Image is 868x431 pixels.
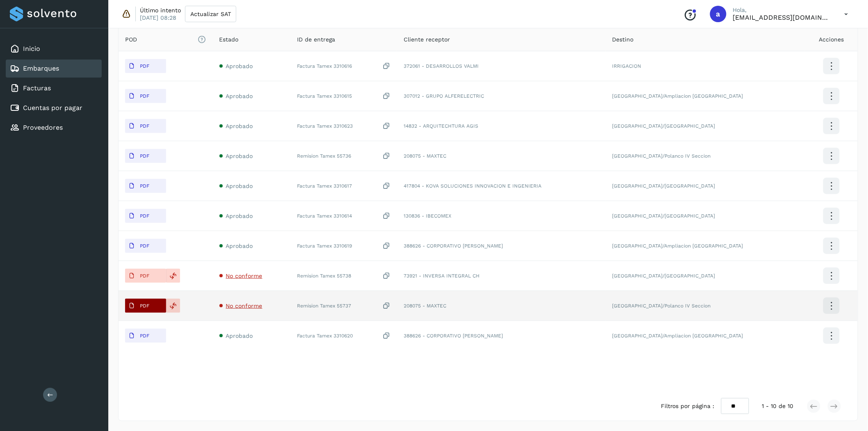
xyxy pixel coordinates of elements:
[140,273,149,279] p: PDF
[125,59,166,73] button: PDF
[397,171,606,201] td: 417804 - KOVA SOLUCIONES INNOVACION E INGENIERIA
[190,11,231,17] span: Actualizar SAT
[125,269,166,283] button: PDF
[612,35,634,44] span: Destino
[6,60,102,78] div: Embarques
[397,261,606,291] td: 73921 - INVERSA INTEGRAL CH
[606,171,805,201] td: [GEOGRAPHIC_DATA]/[GEOGRAPHIC_DATA]
[6,99,102,117] div: Cuentas por pagar
[6,40,102,58] div: Inicio
[733,7,831,14] p: Hola,
[140,7,181,14] p: Último intento
[140,63,149,69] p: PDF
[125,299,166,313] button: PDF
[819,35,844,44] span: Acciones
[297,35,335,44] span: ID de entrega
[397,231,606,261] td: 388626 - CORPORATIVO [PERSON_NAME]
[166,269,180,283] div: Reemplazar POD
[125,179,166,193] button: PDF
[125,209,166,223] button: PDF
[606,201,805,231] td: [GEOGRAPHIC_DATA]/[GEOGRAPHIC_DATA]
[140,153,149,159] p: PDF
[6,79,102,97] div: Facturas
[606,321,805,351] td: [GEOGRAPHIC_DATA]/Ampliacion [GEOGRAPHIC_DATA]
[297,92,391,101] div: Factura Tamex 3310615
[606,141,805,171] td: [GEOGRAPHIC_DATA]/Polanco IV Seccion
[140,333,149,339] p: PDF
[226,273,263,279] span: No conforme
[166,299,180,313] div: Reemplazar POD
[397,111,606,141] td: 14832 - ARQUITECHTURA AGIS
[23,45,40,53] a: Inicio
[23,104,82,112] a: Cuentas por pagar
[185,6,236,22] button: Actualizar SAT
[23,124,63,131] a: Proveedores
[397,291,606,321] td: 208075 - MAXTEC
[606,231,805,261] td: [GEOGRAPHIC_DATA]/Ampliacion [GEOGRAPHIC_DATA]
[226,123,253,129] span: Aprobado
[297,302,391,310] div: Remision Tamex 55737
[297,62,391,71] div: Factura Tamex 3310616
[226,332,253,339] span: Aprobado
[125,329,166,343] button: PDF
[297,212,391,220] div: Factura Tamex 3310614
[606,51,805,81] td: IRRIGACION
[125,89,166,103] button: PDF
[606,111,805,141] td: [GEOGRAPHIC_DATA]/[GEOGRAPHIC_DATA]
[397,201,606,231] td: 130836 - IBECOMEX
[226,213,253,219] span: Aprobado
[140,303,149,309] p: PDF
[661,402,715,410] span: Filtros por página :
[140,243,149,249] p: PDF
[140,14,176,21] p: [DATE] 08:28
[226,153,253,159] span: Aprobado
[140,183,149,189] p: PDF
[397,321,606,351] td: 388626 - CORPORATIVO [PERSON_NAME]
[6,119,102,137] div: Proveedores
[397,51,606,81] td: 372061 - DESARROLLOS VALMI
[219,35,239,44] span: Estado
[606,81,805,111] td: [GEOGRAPHIC_DATA]/Ampliacion [GEOGRAPHIC_DATA]
[297,242,391,250] div: Factura Tamex 3310619
[297,332,391,340] div: Factura Tamex 3310620
[125,119,166,133] button: PDF
[733,14,831,21] p: aldo@solvento.mx
[23,64,59,72] a: Embarques
[23,84,51,92] a: Facturas
[297,122,391,131] div: Factura Tamex 3310623
[226,303,263,309] span: No conforme
[762,402,794,410] span: 1 - 10 de 10
[226,243,253,249] span: Aprobado
[226,183,253,189] span: Aprobado
[125,35,206,44] span: POD
[397,141,606,171] td: 208075 - MAXTEC
[404,35,450,44] span: Cliente receptor
[226,63,253,69] span: Aprobado
[606,261,805,291] td: [GEOGRAPHIC_DATA]/[GEOGRAPHIC_DATA]
[140,213,149,219] p: PDF
[297,182,391,190] div: Factura Tamex 3310617
[140,123,149,129] p: PDF
[226,93,253,99] span: Aprobado
[140,93,149,99] p: PDF
[606,291,805,321] td: [GEOGRAPHIC_DATA]/Polanco IV Seccion
[297,152,391,160] div: Remision Tamex 55736
[397,81,606,111] td: 307012 - GRUPO ALFERELECTRIC
[297,272,391,280] div: Remision Tamex 55738
[125,149,166,163] button: PDF
[125,239,166,253] button: PDF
